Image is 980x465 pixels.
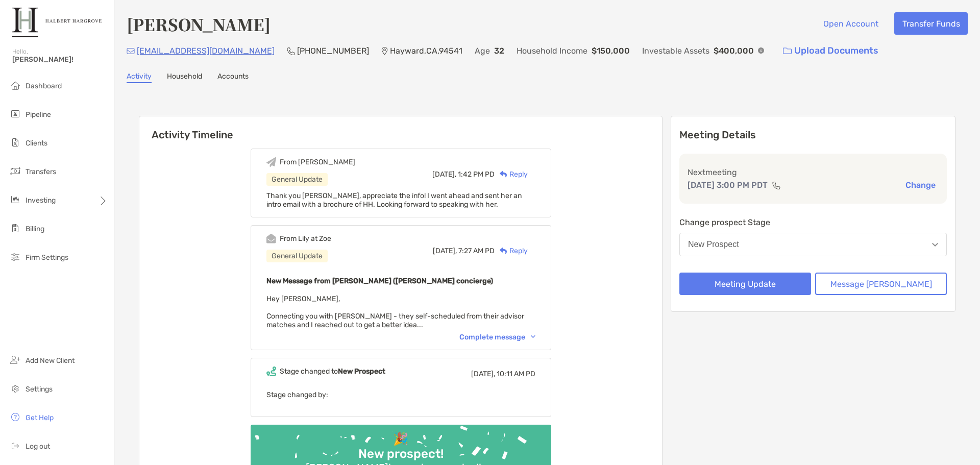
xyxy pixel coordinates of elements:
[9,354,21,366] img: add_new_client icon
[432,170,456,179] span: [DATE],
[758,47,764,54] img: Info Icon
[26,139,47,148] span: Clients
[139,116,662,141] h6: Activity Timeline
[642,44,709,57] p: Investable Assets
[458,170,495,179] span: 1:42 PM PD
[500,248,507,254] img: Reply icon
[381,47,388,55] img: Location Icon
[9,411,21,423] img: get-help icon
[9,222,21,234] img: billing icon
[280,367,385,376] div: Stage changed to
[688,240,739,249] div: New Prospect
[815,273,947,295] button: Message [PERSON_NAME]
[932,243,938,247] img: Open dropdown arrow
[9,439,21,452] img: logout icon
[26,442,50,451] span: Log out
[9,251,21,263] img: firm-settings icon
[679,216,947,229] p: Change prospect Stage
[127,72,152,83] a: Activity
[772,181,781,189] img: communication type
[902,180,939,190] button: Change
[9,165,21,177] img: transfers icon
[9,79,21,91] img: dashboard icon
[338,367,385,376] b: New Prospect
[389,432,412,447] div: 🎉
[12,4,102,41] img: Zoe Logo
[9,108,21,120] img: pipeline icon
[26,167,56,176] span: Transfers
[592,44,630,57] p: $150,000
[475,44,490,57] p: Age
[137,44,275,57] p: [EMAIL_ADDRESS][DOMAIN_NAME]
[127,12,271,36] h4: [PERSON_NAME]
[815,12,886,35] button: Open Account
[297,44,369,57] p: [PHONE_NUMBER]
[280,158,355,166] div: From [PERSON_NAME]
[471,370,495,378] span: [DATE],
[26,356,75,365] span: Add New Client
[266,250,328,262] div: General Update
[783,47,792,55] img: button icon
[266,173,328,186] div: General Update
[714,44,754,57] p: $400,000
[9,193,21,206] img: investing icon
[495,169,528,180] div: Reply
[688,179,768,191] p: [DATE] 3:00 PM PDT
[9,382,21,395] img: settings icon
[459,333,535,341] div: Complete message
[497,370,535,378] span: 10:11 AM PD
[494,44,504,57] p: 32
[390,44,462,57] p: Hayward , CA , 94541
[776,40,885,62] a: Upload Documents
[26,225,44,233] span: Billing
[266,277,493,285] b: New Message from [PERSON_NAME] ([PERSON_NAME] concierge)
[679,129,947,141] p: Meeting Details
[354,447,448,461] div: New prospect!
[26,385,53,394] span: Settings
[26,82,62,90] span: Dashboard
[679,233,947,256] button: New Prospect
[9,136,21,149] img: clients icon
[26,196,56,205] span: Investing
[167,72,202,83] a: Household
[266,191,522,209] span: Thank you [PERSON_NAME], appreciate the info! I went ahead and sent her an intro email with a bro...
[266,295,524,329] span: Hey [PERSON_NAME], Connecting you with [PERSON_NAME] - they self-scheduled from their advisor mat...
[266,388,535,401] p: Stage changed by:
[517,44,587,57] p: Household Income
[217,72,249,83] a: Accounts
[500,171,507,178] img: Reply icon
[266,157,276,167] img: Event icon
[280,234,331,243] div: From Lily at Zoe
[266,366,276,376] img: Event icon
[266,234,276,243] img: Event icon
[531,335,535,338] img: Chevron icon
[26,253,68,262] span: Firm Settings
[26,413,54,422] span: Get Help
[458,247,495,255] span: 7:27 AM PD
[287,47,295,55] img: Phone Icon
[495,246,528,256] div: Reply
[894,12,968,35] button: Transfer Funds
[688,166,939,179] p: Next meeting
[26,110,51,119] span: Pipeline
[12,55,108,64] span: [PERSON_NAME]!
[433,247,457,255] span: [DATE],
[679,273,811,295] button: Meeting Update
[127,48,135,54] img: Email Icon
